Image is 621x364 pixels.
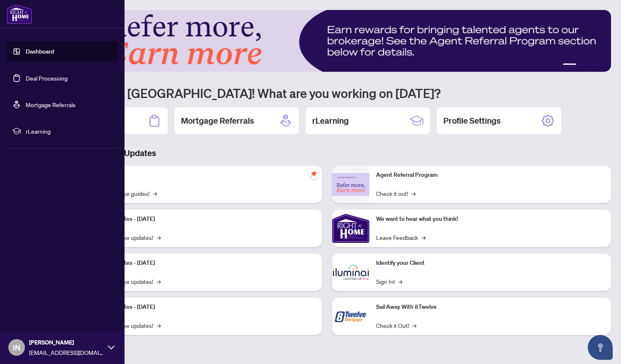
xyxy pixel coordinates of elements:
span: → [156,277,161,286]
img: Identify your Client [332,254,369,291]
a: Leave Feedback→ [376,233,425,242]
span: → [156,321,161,330]
img: logo [7,4,32,24]
span: → [412,321,416,330]
button: Open asap [588,335,613,360]
img: We want to hear what you think! [332,210,369,247]
a: Check it Out!→ [376,321,416,330]
button: 5 [599,64,603,67]
h2: Mortgage Referrals [181,115,254,127]
span: IN [13,342,20,353]
button: 4 [593,64,596,67]
p: Self-Help [87,171,315,180]
button: 1 [563,64,576,67]
span: → [411,189,416,198]
a: Sign In!→ [376,277,402,286]
span: pushpin [309,169,319,179]
span: → [156,233,161,242]
span: rLearning [26,127,112,136]
img: Slide 0 [43,10,611,72]
p: Identify your Client [376,259,604,268]
button: 3 [586,64,589,67]
span: → [153,189,157,198]
a: Mortgage Referrals [26,101,76,108]
p: Platform Updates - [DATE] [87,215,315,224]
a: Check it out!→ [376,189,416,198]
p: We want to hear what you think! [376,215,604,224]
button: 2 [579,64,583,67]
a: Deal Processing [26,74,68,82]
h1: Welcome back [GEOGRAPHIC_DATA]! What are you working on [DATE]? [43,85,611,101]
h2: rLearning [312,115,349,127]
p: Agent Referral Program [376,171,604,180]
h3: Brokerage & Industry Updates [43,147,611,159]
p: Platform Updates - [DATE] [87,303,315,312]
p: Platform Updates - [DATE] [87,259,315,268]
span: → [398,277,402,286]
span: → [421,233,425,242]
p: Sail Away With 8Twelve [376,303,604,312]
span: [EMAIL_ADDRESS][DOMAIN_NAME] [29,348,104,357]
span: [PERSON_NAME] [29,338,104,347]
a: Dashboard [26,48,54,55]
img: Agent Referral Program [332,173,369,196]
h2: Profile Settings [443,115,501,127]
img: Sail Away With 8Twelve [332,298,369,335]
